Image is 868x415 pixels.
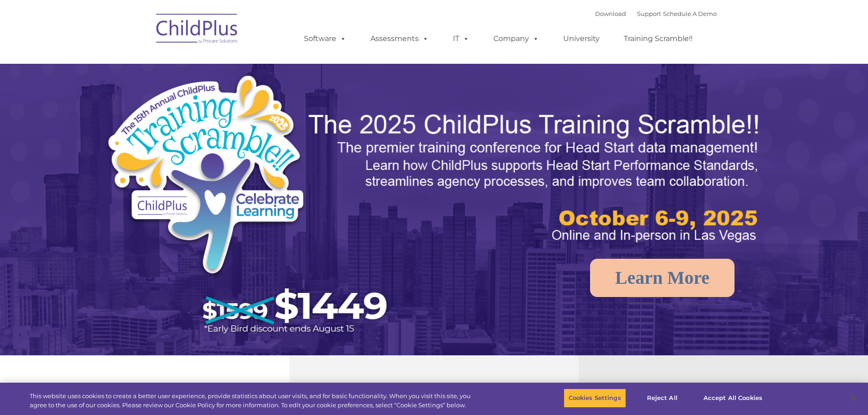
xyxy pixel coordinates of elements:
[295,30,355,48] a: Software
[637,10,661,17] a: Support
[484,30,548,48] a: Company
[595,10,717,17] font: |
[554,30,609,48] a: University
[634,389,691,408] button: Reject All
[595,10,626,17] a: Download
[564,389,626,408] button: Cookies Settings
[127,97,165,104] span: Phone number
[699,389,767,408] button: Accept All Cookies
[361,30,438,48] a: Assessments
[663,10,717,17] a: Schedule A Demo
[615,30,702,48] a: Training Scramble!!
[30,392,478,410] div: This website uses cookies to create a better user experience, provide statistics about user visit...
[152,7,243,53] img: ChildPlus by Procare Solutions
[444,30,478,48] a: IT
[127,60,154,67] span: Last name
[590,259,734,297] a: Learn More
[843,388,863,408] button: Close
